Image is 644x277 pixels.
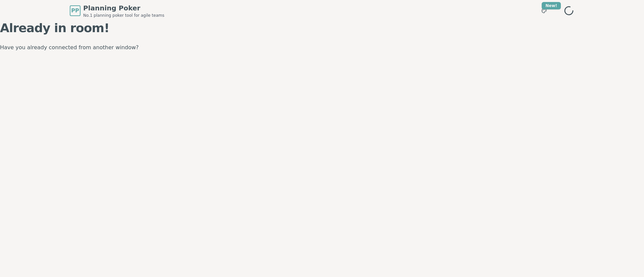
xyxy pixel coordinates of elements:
[83,13,164,18] span: No.1 planning poker tool for agile teams
[542,2,561,9] div: New!
[71,7,79,15] span: PP
[538,5,550,17] button: New!
[70,3,164,18] a: PPPlanning PokerNo.1 planning poker tool for agile teams
[83,3,164,13] span: Planning Poker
